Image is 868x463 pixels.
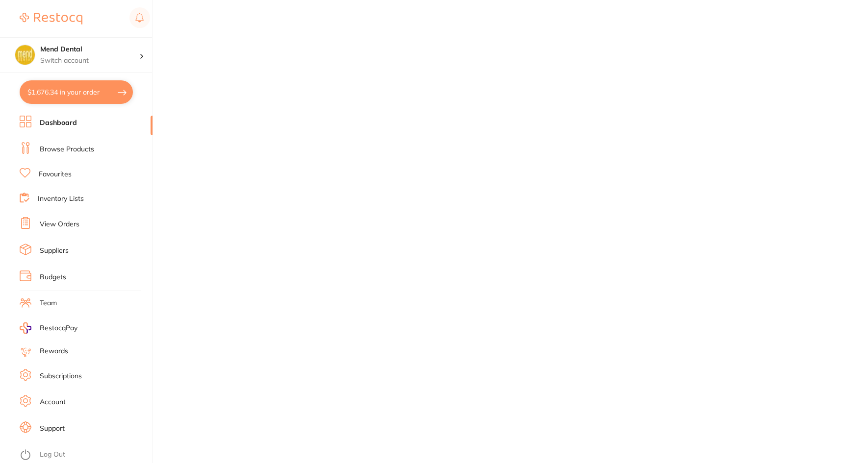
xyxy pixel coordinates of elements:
[40,397,66,407] a: Account
[40,298,57,308] a: Team
[40,346,68,356] a: Rewards
[40,219,79,229] a: View Orders
[40,424,65,434] a: Support
[20,447,150,463] button: Log Out
[40,145,94,154] a: Browse Products
[39,170,72,179] a: Favourites
[40,323,77,333] span: RestocqPay
[40,246,69,256] a: Suppliers
[38,194,84,204] a: Inventory Lists
[20,322,77,334] a: RestocqPay
[40,371,82,381] a: Subscriptions
[20,13,82,24] img: Restocq Logo
[40,45,139,54] h4: Mend Dental
[20,322,31,334] img: RestocqPay
[20,80,133,104] button: $1,676.34 in your order
[40,450,65,460] a: Log Out
[15,45,35,65] img: Mend Dental
[40,118,77,128] a: Dashboard
[20,7,82,30] a: Restocq Logo
[40,56,139,66] p: Switch account
[40,272,66,282] a: Budgets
